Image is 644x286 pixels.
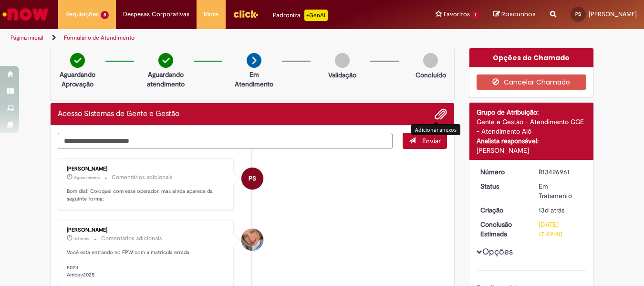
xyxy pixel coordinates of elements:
span: Rascunhos [501,10,536,19]
button: Cancelar Chamado [477,74,587,90]
div: Padroniza [273,10,328,21]
div: R13426961 [539,167,583,177]
a: Página inicial [10,34,43,42]
div: Polyana Silva Santos [241,168,263,190]
small: Comentários adicionais [101,234,162,243]
span: Favoritos [444,10,470,19]
span: 1 [472,11,479,19]
p: Aguardando atendimento [143,70,189,89]
div: Grupo de Atribuição: [477,107,587,117]
span: PS [575,11,581,17]
p: Bom dia!! Coloquei com esse operador, mas ainda aparece da seguinte forma: [67,188,226,202]
span: More [204,10,218,19]
img: ServiceNow [1,5,50,24]
img: img-circle-grey.png [335,53,350,68]
div: Analista responsável: [477,136,587,146]
img: click_logo_yellow_360x200.png [233,7,259,21]
img: img-circle-grey.png [423,53,438,68]
p: Validação [328,70,356,80]
textarea: Digite sua mensagem aqui... [58,133,393,149]
div: Gente e Gestão - Atendimento GGE - Atendimento Alô [477,117,587,136]
span: 13d atrás [539,206,564,214]
dt: Conclusão Estimada [473,220,532,239]
button: Adicionar anexos [435,108,447,120]
span: [PERSON_NAME] [589,10,637,18]
h2: Acesso Sistemas de Gente e Gestão Histórico de tíquete [58,110,179,118]
p: Você esta entrando no FPW com a matricula errada. 5023 Ambev2025 [67,249,226,279]
a: Formulário de Atendimento [64,34,135,42]
img: check-circle-green.png [158,53,173,68]
p: +GenAi [304,10,328,21]
a: Rascunhos [493,10,536,19]
time: 19/08/2025 08:54:59 [539,206,564,214]
ul: Trilhas de página [7,29,422,47]
dt: Número [473,167,532,177]
p: Aguardando Aprovação [54,70,101,89]
div: Adicionar anexos [411,124,460,135]
div: Em Tratamento [539,181,583,201]
div: [PERSON_NAME] [477,146,587,155]
p: Concluído [415,70,446,80]
div: [PERSON_NAME] [67,227,226,233]
span: 3d atrás [74,236,89,242]
div: Jacqueline Andrade Galani [241,229,263,251]
dt: Criação [473,205,532,215]
div: [DATE] 17:49:40 [539,220,583,239]
div: 19/08/2025 08:54:59 [539,205,583,215]
span: Agora mesmo [74,175,100,180]
p: Em Atendimento [231,70,277,89]
span: Enviar [422,137,441,145]
img: check-circle-green.png [70,53,85,68]
span: PS [249,167,256,190]
time: 01/09/2025 08:45:22 [74,175,100,180]
img: arrow-next.png [247,53,261,68]
dt: Status [473,181,532,191]
div: Opções do Chamado [469,48,594,67]
span: 8 [101,11,109,19]
small: Comentários adicionais [112,173,173,181]
span: Requisições [65,10,99,19]
span: Despesas Corporativas [123,10,189,19]
div: [PERSON_NAME] [67,166,226,172]
button: Enviar [403,133,447,149]
time: 29/08/2025 15:47:14 [74,236,89,242]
